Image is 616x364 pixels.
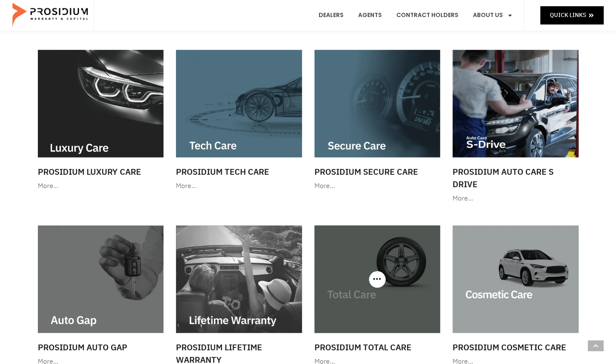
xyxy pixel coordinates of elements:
[314,341,440,354] h3: Prosidium Total Care
[314,166,440,178] h3: Prosidium Secure Care
[448,46,583,209] a: Prosidium Auto Care S Drive More…
[176,166,302,178] h3: Prosidium Tech Care
[314,180,440,192] div: More…
[176,180,302,192] div: More…
[34,46,168,196] a: Prosidium Luxury Care More…
[38,341,164,354] h3: Prosidium Auto Gap
[38,166,164,178] h3: Prosidium Luxury Care
[453,193,579,205] div: More…
[453,341,579,354] h3: Prosidium Cosmetic Care
[550,10,586,20] span: Quick Links
[172,46,306,196] a: Prosidium Tech Care More…
[453,166,579,191] h3: Prosidium Auto Care S Drive
[38,180,164,192] div: More…
[540,6,604,24] a: Quick Links
[310,46,445,196] a: Prosidium Secure Care More…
